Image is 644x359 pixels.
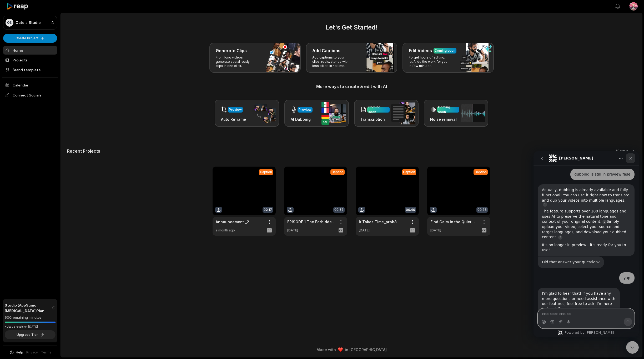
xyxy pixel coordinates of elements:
[291,117,313,122] h3: AI Dubbing
[312,47,340,54] h3: Add Captions
[287,219,336,225] a: EPISODE 1 The Forbidden Fruit of Immortality
[360,117,390,122] h3: Transcription
[66,347,637,352] div: Made with in [GEOGRAPHIC_DATA]
[229,107,242,112] div: Preview
[26,350,38,355] a: Privacy
[9,350,23,355] button: Help
[391,102,415,124] img: transcription.png
[626,341,639,354] iframe: Intercom live chat
[409,47,432,54] h3: Edit Videos
[409,55,450,68] p: Forget hours of editing, let AI do the work for you in few minutes.
[461,104,485,122] img: noise_removal.png
[221,117,246,122] h3: Auto Reframe
[312,55,353,68] p: Add captions to your clips, reels, stories with less effort in no time.
[338,347,343,352] img: heart emoji
[430,117,459,122] h3: Noise removal
[6,19,13,27] div: OS
[3,90,57,100] span: Connect Socials
[5,302,52,313] span: Studio (AppSumo [MEDICAL_DATA]) Plan!
[67,148,100,154] h2: Recent Projects
[41,350,51,355] a: Terms
[216,47,247,54] h3: Generate Clips
[299,107,311,112] div: Preview
[435,48,455,53] div: Coming soon
[368,105,389,114] div: Coming soon
[216,55,256,68] p: From long videos generate social ready clips in one click.
[534,151,639,337] iframe: Intercom live chat
[252,103,276,124] img: auto_reframe.png
[616,148,631,154] a: View all
[5,330,56,339] button: Upgrade Tier
[321,102,346,125] img: ai_dubbing.png
[16,350,23,355] span: Help
[5,325,56,329] div: *Usage resets on [DATE]
[359,219,397,225] a: It Takes Time_prob3
[430,219,479,225] a: Find Calm in the Quiet Moments of Anime_prob3
[438,105,458,114] div: Coming soon
[67,23,636,32] h2: Let's Get Started!
[3,46,57,55] a: Home
[67,83,636,90] h3: More ways to create & edit with AI
[3,81,57,89] a: Calendar
[5,315,56,320] div: 600 remaining minutes
[16,20,41,25] p: Octo's Studio
[216,219,249,225] a: Announcement _2
[3,56,57,64] a: Projects
[3,34,57,43] button: Create Project
[3,65,57,74] a: Brand template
